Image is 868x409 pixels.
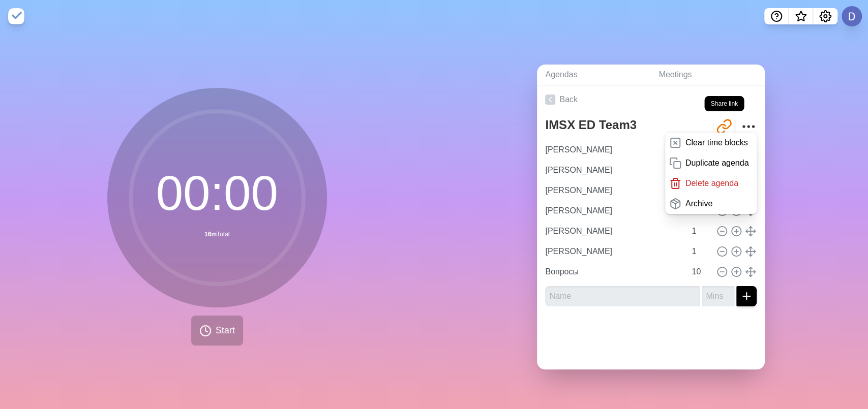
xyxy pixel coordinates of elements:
input: Name [541,262,685,282]
span: Start [216,324,235,337]
button: Settings [813,8,837,24]
input: Name [541,221,685,241]
input: Name [545,286,700,306]
input: Name [541,160,685,180]
input: Mins [687,241,712,262]
input: Mins [702,286,734,306]
button: Help [764,8,789,24]
input: Mins [687,262,712,282]
a: Back [537,85,765,114]
button: More [738,116,759,137]
button: What’s new [789,8,813,24]
input: Mins [687,221,712,241]
button: Share link [714,116,734,137]
p: Clear time blocks [685,137,748,149]
input: Name [541,140,685,160]
p: Delete agenda [685,177,738,190]
button: Start [191,316,243,345]
input: Name [541,180,685,201]
p: Duplicate agenda [685,157,749,169]
a: Agendas [537,65,650,85]
img: timeblocks logo [8,8,24,24]
p: Archive [685,198,712,210]
input: Name [541,241,685,262]
a: Meetings [650,65,765,85]
input: Name [541,201,685,221]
